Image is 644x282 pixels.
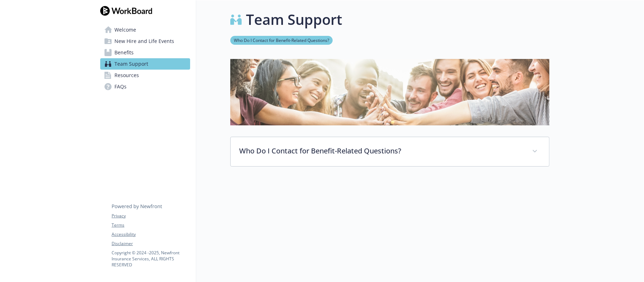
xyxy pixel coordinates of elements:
a: Who Do I Contact for Benefit-Related Questions? [230,37,333,43]
a: Accessibility [112,231,190,238]
a: Disclaimer [112,240,190,247]
a: FAQs [100,81,190,92]
a: Welcome [100,24,190,36]
span: FAQs [114,81,127,92]
a: New Hire and Life Events [100,36,190,47]
a: Privacy [112,213,190,219]
a: Team Support [100,58,190,70]
span: Resources [114,70,139,81]
span: Welcome [114,24,136,36]
a: Resources [100,70,190,81]
span: New Hire and Life Events [114,36,174,47]
p: Who Do I Contact for Benefit-Related Questions? [239,146,524,156]
a: Terms [112,222,190,228]
a: Benefits [100,47,190,58]
div: Who Do I Contact for Benefit-Related Questions? [231,137,549,166]
h1: Team Support [246,9,342,30]
img: team support page banner [230,59,549,125]
p: Copyright © 2024 - 2025 , Newfront Insurance Services, ALL RIGHTS RESERVED [112,250,190,268]
span: Benefits [114,47,134,58]
span: Team Support [114,58,148,70]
